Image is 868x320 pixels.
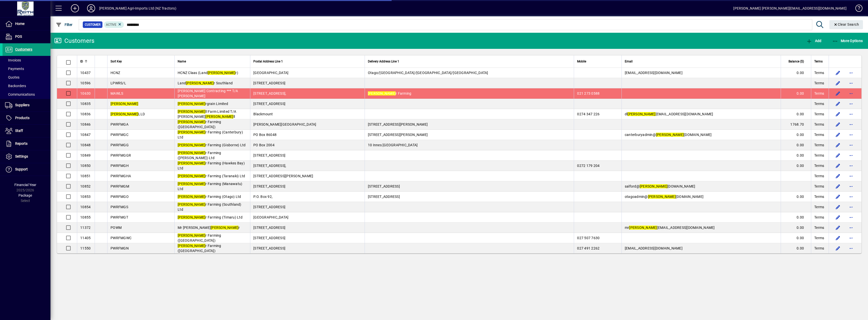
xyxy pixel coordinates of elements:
[625,71,683,75] span: [EMAIL_ADDRESS][DOMAIN_NAME]
[54,37,94,45] div: Customers
[178,161,205,165] em: [PERSON_NAME]
[106,23,116,26] span: Active
[814,225,824,230] span: Terms
[80,205,91,209] span: 10854
[5,75,19,79] span: Quotes
[111,195,129,199] span: PWRFMGO
[3,73,50,82] a: Quotes
[3,125,50,137] a: Staff
[814,246,824,251] span: Terms
[111,91,123,95] span: MAWLS
[178,226,240,230] span: Mr [PERSON_NAME] r
[178,182,242,191] span: r Farming (Manawatu) Ltd
[111,153,131,157] span: PWRFMGGR
[104,21,124,28] mat-chip: Activation Status: Active
[640,184,667,188] em: [PERSON_NAME]
[111,246,129,250] span: PWRFMGN
[625,184,695,188] span: salford@ [DOMAIN_NAME]
[111,215,128,219] span: PWRFMGT
[368,143,418,147] span: 10 Innes [GEOGRAPHIC_DATA]
[15,167,28,171] span: Support
[15,22,24,26] span: Home
[847,224,855,232] button: More options
[834,141,842,149] button: Edit
[5,84,26,88] span: Backorders
[3,112,50,124] a: Products
[85,22,100,27] span: Customer
[834,182,842,190] button: Edit
[368,133,428,137] span: [STREET_ADDRESS][PERSON_NAME]
[781,223,811,233] td: 0.00
[814,101,824,106] span: Terms
[625,195,703,199] span: otagoadmin@ [DOMAIN_NAME]
[80,91,91,95] span: 10630
[80,71,91,75] span: 10437
[781,119,811,130] td: 1768.70
[253,195,273,199] span: P.O. Box 92,
[847,79,855,87] button: More options
[368,122,428,126] span: [STREET_ADDRESS][PERSON_NAME]
[834,193,842,201] button: Edit
[178,102,205,106] em: [PERSON_NAME]
[80,236,91,240] span: 11405
[253,59,283,64] span: Postal Address Line 1
[834,89,842,97] button: Edit
[577,59,618,64] div: Mobile
[625,246,683,250] span: [EMAIL_ADDRESS][DOMAIN_NAME]
[178,81,233,85] span: Land r Southland
[781,192,811,202] td: 0.00
[178,59,186,64] span: Name
[781,88,811,99] td: 0.00
[368,59,399,64] span: Delivery Address Line 1
[3,18,50,30] a: Home
[781,109,811,119] td: 0.00
[14,183,36,187] span: Financial Year
[368,71,488,75] span: Otago/[GEOGRAPHIC_DATA]/[GEOGRAPHIC_DATA]/[GEOGRAPHIC_DATA]
[781,130,811,140] td: 0.00
[781,212,811,223] td: 0.00
[834,224,842,232] button: Edit
[111,71,120,75] span: HCNZ
[814,184,824,189] span: Terms
[3,82,50,90] a: Backorders
[806,39,821,43] span: Add
[211,226,238,230] em: [PERSON_NAME]
[111,236,131,240] span: PWRFMGWC
[178,182,205,186] em: [PERSON_NAME]
[577,164,600,168] span: 0272 179 204
[814,122,824,127] span: Terms
[781,161,811,171] td: 0.00
[834,79,842,87] button: Edit
[3,150,50,163] a: Settings
[834,120,842,128] button: Edit
[55,20,74,29] button: Filter
[784,59,808,64] div: Balance ($)
[3,64,50,73] a: Payments
[80,143,91,147] span: 10848
[253,91,286,95] span: [STREET_ADDRESS],
[3,163,50,176] a: Support
[834,162,842,170] button: Edit
[814,59,823,64] span: Terms
[834,151,842,159] button: Edit
[178,120,221,129] span: r Farming ([GEOGRAPHIC_DATA])
[847,69,855,77] button: More options
[629,226,657,230] em: [PERSON_NAME]
[253,226,285,230] span: [STREET_ADDRESS]
[625,226,715,230] span: mr [EMAIL_ADDRESS][DOMAIN_NAME]
[205,115,233,119] em: [PERSON_NAME]
[15,141,28,146] span: Reports
[625,59,633,64] span: Email
[814,153,824,158] span: Terms
[781,140,811,150] td: 0.00
[111,59,122,64] span: Sort Key
[829,20,863,29] button: Clear
[178,71,238,75] span: HCNZ Claas (Land r)
[847,203,855,211] button: More options
[178,215,205,219] em: [PERSON_NAME]
[178,202,205,206] em: [PERSON_NAME]
[847,131,855,139] button: More options
[15,116,30,120] span: Products
[847,100,855,108] button: More options
[781,150,811,161] td: 0.00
